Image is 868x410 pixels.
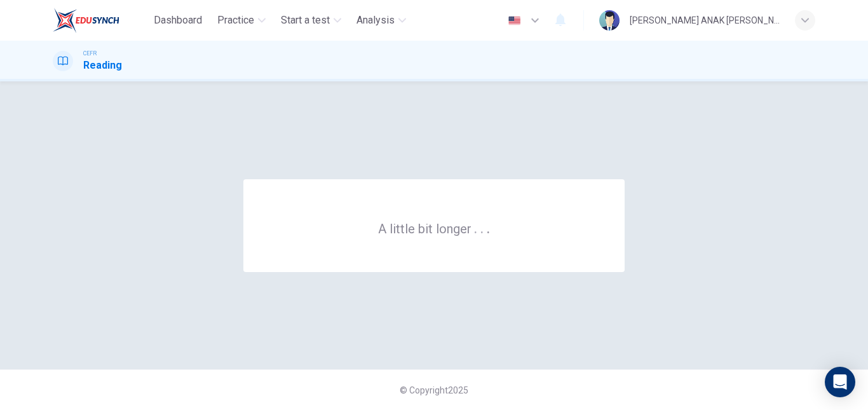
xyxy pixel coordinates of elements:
span: Practice [217,13,254,28]
img: en [506,16,522,25]
a: EduSynch logo [53,8,149,33]
div: [PERSON_NAME] ANAK [PERSON_NAME] [630,13,780,28]
span: © Copyright 2025 [400,385,468,395]
h6: A little bit longer [378,220,491,236]
button: Dashboard [149,9,207,32]
button: Practice [212,9,271,32]
span: Dashboard [154,13,202,28]
span: Analysis [356,13,395,28]
button: Analysis [351,9,411,32]
h1: Reading [83,58,122,73]
span: Start a test [281,13,330,28]
span: CEFR [83,49,97,58]
h6: . [486,217,491,238]
button: Start a test [276,9,346,32]
img: EduSynch logo [53,8,119,33]
div: Open Intercom Messenger [825,367,855,397]
h6: . [473,217,478,238]
img: Profile picture [599,10,620,31]
h6: . [480,217,484,238]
